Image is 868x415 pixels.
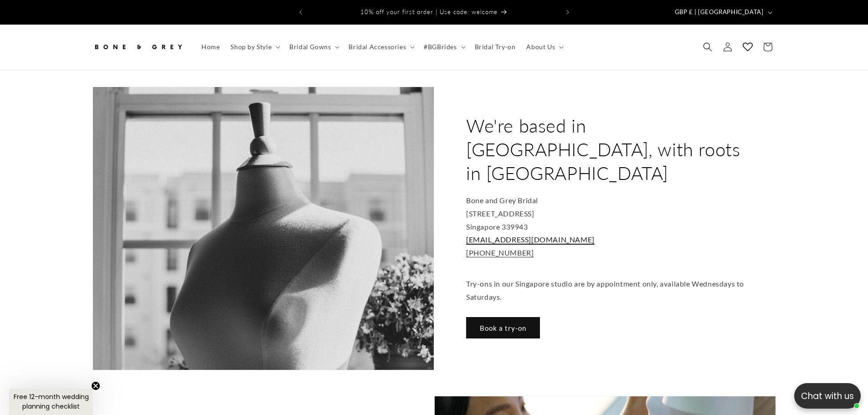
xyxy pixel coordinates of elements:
[360,8,498,15] span: 10% off your first order | Use code: welcome
[225,37,284,56] summary: Shop by Style
[14,392,89,411] span: Free 12-month wedding planning checklist
[521,37,567,56] summary: About Us
[526,43,555,51] span: About Us
[698,37,718,57] summary: Search
[291,4,311,21] button: Previous announcement
[424,43,457,51] span: #BGBrides
[201,43,220,51] span: Home
[466,235,595,244] a: [EMAIL_ADDRESS][DOMAIN_NAME]
[89,34,187,61] a: Bone and Grey Bridal
[675,8,764,17] span: GBP £ | [GEOGRAPHIC_DATA]
[9,389,93,415] div: Free 12-month wedding planning checklistClose teaser
[231,43,272,51] span: Shop by Style
[466,317,540,338] a: Book a try-on
[475,43,516,51] span: Bridal Try-on
[558,4,578,21] button: Next announcement
[92,37,184,57] img: Bone and Grey Bridal
[343,37,418,56] summary: Bridal Accessories
[466,114,744,185] h2: We're based in [GEOGRAPHIC_DATA], with roots in [GEOGRAPHIC_DATA]
[794,383,861,409] button: Open chatbox
[284,37,343,56] summary: Bridal Gowns
[669,4,776,21] button: GBP £ | [GEOGRAPHIC_DATA]
[466,248,534,257] a: [PHONE_NUMBER]
[289,43,331,51] span: Bridal Gowns
[91,381,100,390] button: Close teaser
[469,37,521,56] a: Bridal Try-on
[418,37,469,56] summary: #BGBrides
[196,37,225,56] a: Home
[466,264,744,303] p: Try-ons in our Singapore studio are by appointment only, available Wednesdays to Saturdays.
[466,194,744,260] p: Bone and Grey Bridal [STREET_ADDRESS] Singapore 339943
[794,389,861,403] p: Chat with us
[349,43,406,51] span: Bridal Accessories
[93,87,434,370] img: Contact us | Bone and Grey Bridal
